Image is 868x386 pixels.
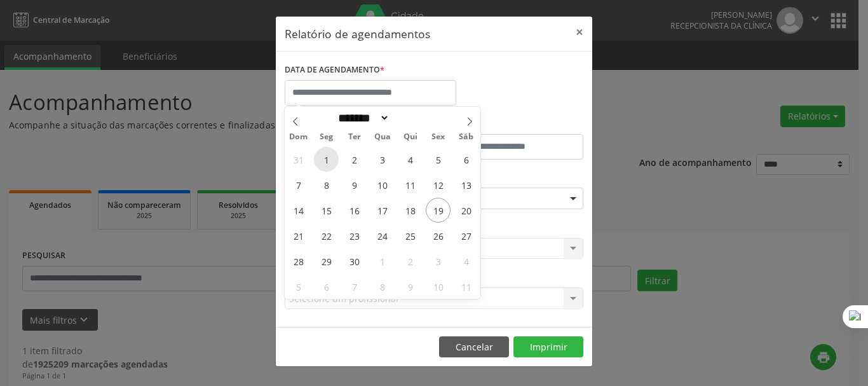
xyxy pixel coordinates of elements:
span: Setembro 15, 2025 [314,198,339,223]
span: Outubro 8, 2025 [370,274,395,299]
span: Setembro 30, 2025 [342,249,367,273]
span: Outubro 6, 2025 [314,274,339,299]
span: Setembro 16, 2025 [342,198,367,223]
span: Setembro 7, 2025 [286,172,311,197]
span: Setembro 14, 2025 [286,198,311,223]
span: Outubro 3, 2025 [426,249,451,273]
span: Outubro 5, 2025 [286,274,311,299]
span: Setembro 9, 2025 [342,172,367,197]
span: Setembro 29, 2025 [314,249,339,273]
select: Month [334,111,390,125]
label: DATA DE AGENDAMENTO [285,60,384,80]
span: Setembro 17, 2025 [370,198,395,223]
span: Setembro 12, 2025 [426,172,451,197]
span: Setembro 20, 2025 [454,198,478,223]
span: Qui [397,133,424,141]
span: Outubro 7, 2025 [342,274,367,299]
span: Setembro 2, 2025 [342,147,367,172]
span: Setembro 13, 2025 [454,172,478,197]
span: Seg [313,133,341,141]
span: Dom [285,133,313,141]
span: Agosto 31, 2025 [286,147,311,172]
input: Year [390,111,431,125]
span: Outubro 4, 2025 [454,249,478,273]
span: Setembro 11, 2025 [398,172,423,197]
span: Qua [369,133,397,141]
span: Setembro 28, 2025 [286,249,311,273]
span: Setembro 24, 2025 [370,223,395,248]
span: Setembro 5, 2025 [426,147,451,172]
button: Cancelar [439,336,509,358]
span: Outubro 11, 2025 [454,274,478,299]
span: Setembro 22, 2025 [314,223,339,248]
span: Setembro 19, 2025 [426,198,451,223]
span: Setembro 27, 2025 [454,223,478,248]
span: Setembro 25, 2025 [398,223,423,248]
label: ATÉ [437,114,583,134]
span: Outubro 2, 2025 [398,249,423,273]
span: Sex [424,133,452,141]
span: Setembro 6, 2025 [454,147,478,172]
span: Setembro 8, 2025 [314,172,339,197]
span: Setembro 4, 2025 [398,147,423,172]
span: Setembro 18, 2025 [398,198,423,223]
span: Setembro 23, 2025 [342,223,367,248]
span: Setembro 21, 2025 [286,223,311,248]
span: Outubro 9, 2025 [398,274,423,299]
span: Outubro 1, 2025 [370,249,395,273]
span: Outubro 10, 2025 [426,274,451,299]
span: Sáb [452,133,480,141]
span: Setembro 10, 2025 [370,172,395,197]
span: Setembro 3, 2025 [370,147,395,172]
button: Close [567,17,592,48]
button: Imprimir [513,336,583,358]
span: Setembro 1, 2025 [314,147,339,172]
h5: Relatório de agendamentos [285,25,430,42]
span: Ter [341,133,369,141]
span: Setembro 26, 2025 [426,223,451,248]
